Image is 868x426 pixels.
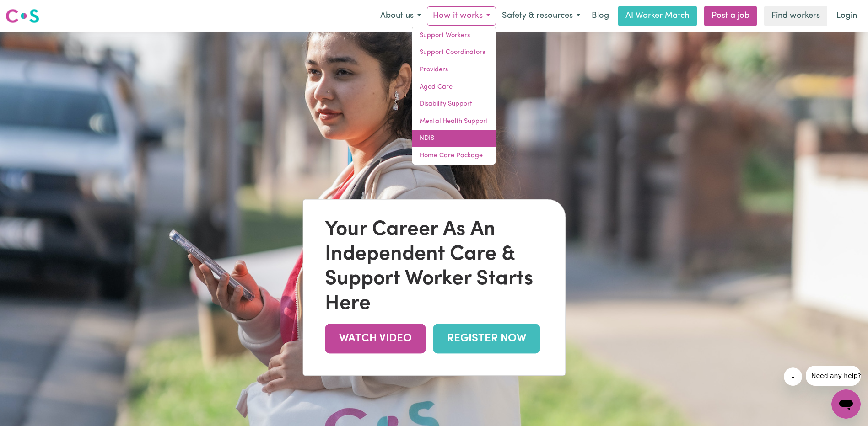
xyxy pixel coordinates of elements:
a: Home Care Package [412,147,496,165]
a: Providers [412,61,496,79]
a: Find workers [764,6,827,26]
a: Mental Health Support [412,113,496,130]
a: Support Workers [412,27,496,44]
iframe: Message from company [806,366,861,386]
a: WATCH VIDEO [325,324,426,354]
a: Aged Care [412,79,496,96]
button: Safety & resources [496,6,586,26]
a: NDIS [412,130,496,147]
a: REGISTER NOW [433,324,540,354]
button: About us [374,6,427,26]
span: Need any help? [5,6,55,14]
a: AI Worker Match [618,6,697,26]
iframe: Button to launch messaging window [831,389,861,419]
div: How it works [412,27,496,165]
button: How it works [427,6,496,26]
img: Careseekers logo [5,8,39,24]
a: Blog [586,6,615,26]
iframe: Close message [784,367,802,386]
div: Your Career As An Independent Care & Support Worker Starts Here [325,218,543,317]
a: Post a job [704,6,757,26]
a: Disability Support [412,96,496,113]
a: Support Coordinators [412,44,496,61]
a: Login [831,6,863,26]
a: Careseekers logo [5,5,39,27]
